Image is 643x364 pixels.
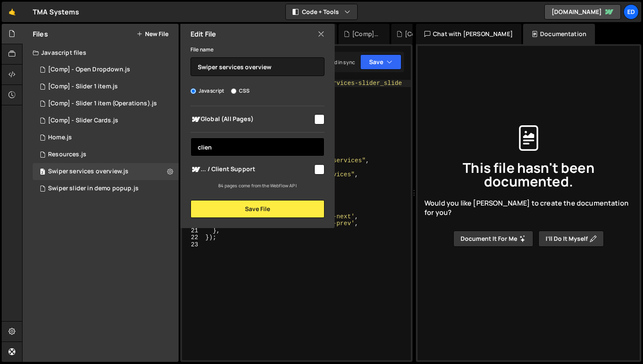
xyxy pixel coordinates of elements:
[191,88,196,94] input: Javascript
[191,57,324,76] input: Name
[182,227,204,234] div: 21
[33,146,179,163] div: 15745/44306.js
[23,44,179,61] div: Javascript files
[360,54,401,70] button: Save
[33,180,179,197] div: 15745/43499.js
[33,112,179,129] div: 15745/42002.js
[48,66,130,73] div: [Comp] - Open Dropdown.js
[231,88,236,94] input: CSS
[33,78,179,95] div: 15745/41885.js
[231,87,250,95] label: CSS
[33,129,179,146] div: 15745/41882.js
[182,234,204,241] div: 22
[453,231,533,247] button: Document it for me
[405,30,432,38] div: [Comp] - Slider 1 item (Operations).js
[182,241,204,248] div: 23
[40,169,45,176] span: 2
[33,95,179,112] div: 15745/41948.js
[48,168,128,175] div: Swiper services overview.js
[538,231,604,247] button: I’ll do it myself
[33,61,179,78] div: 15745/41947.js
[48,117,118,124] div: [Comp] - Slider Cards.js
[48,151,86,158] div: Resources.js
[33,163,179,180] div: Swiper services overview.js
[544,4,621,20] a: [DOMAIN_NAME]
[623,4,639,20] a: Ed
[218,183,296,189] small: 84 pages come from the Webflow API
[352,30,379,38] div: [Comp] - Slider Cards.js
[48,100,157,107] div: [Comp] - Slider 1 item (Operations).js
[424,198,633,217] span: Would you like [PERSON_NAME] to create the documentation for you?
[191,114,313,124] span: Global (All Pages)
[191,29,216,39] h2: Edit File
[424,161,633,188] span: This file hasn't been documented.
[416,24,521,44] div: Chat with [PERSON_NAME]
[191,164,313,175] span: ... / Client Support
[191,200,324,218] button: Save File
[137,31,168,37] button: New File
[191,45,213,54] label: File name
[523,24,595,44] div: Documentation
[2,2,23,22] a: 🤙
[48,134,72,141] div: Home.js
[33,29,48,39] h2: Files
[191,138,324,156] input: Search pages
[33,7,79,17] div: TMA Systems
[48,83,118,90] div: [Comp] - Slider 1 item.js
[48,185,139,192] div: Swiper slider in demo popup.js
[191,87,225,95] label: Javascript
[286,4,357,20] button: Code + Tools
